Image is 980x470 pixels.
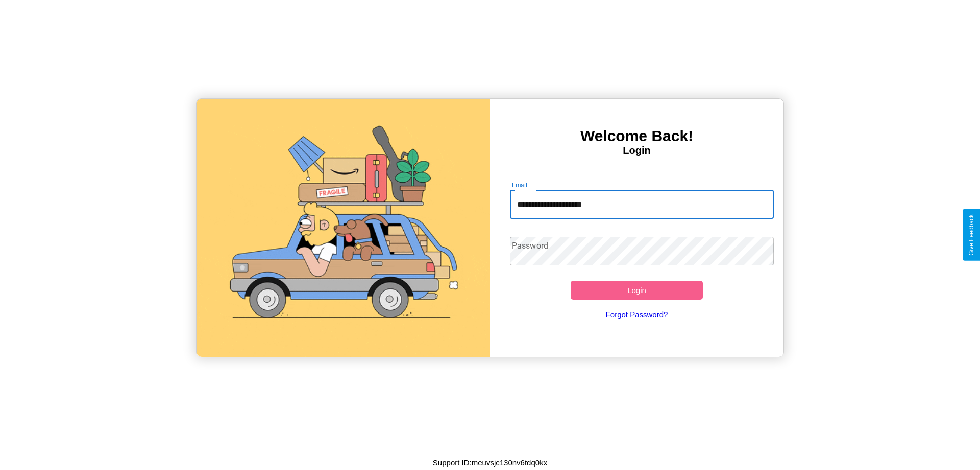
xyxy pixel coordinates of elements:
button: Login [571,281,703,300]
a: Forgot Password? [505,300,769,329]
h4: Login [490,145,783,156]
div: Give Feedback [968,214,975,256]
img: gif [197,99,490,357]
p: Support ID: meuvsjc130nv6tdq0kx [433,456,547,469]
h3: Welcome Back! [490,127,783,145]
label: Email [512,181,528,189]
